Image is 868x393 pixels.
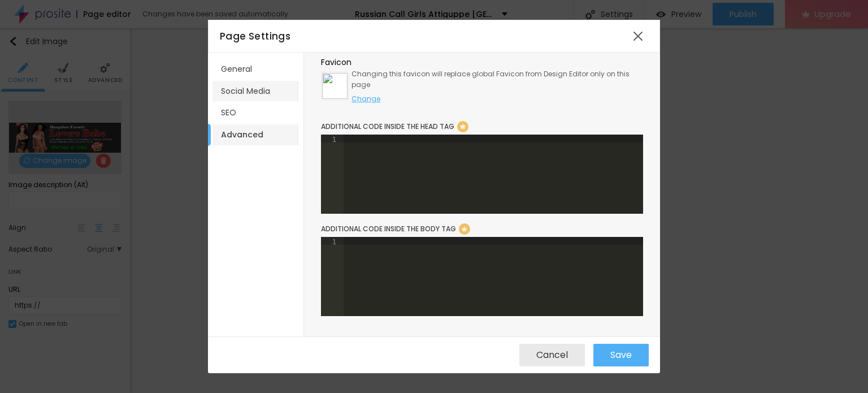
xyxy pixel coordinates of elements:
[212,124,299,145] li: Advanced
[321,57,351,68] span: Favicon
[220,29,290,43] span: Page Settings
[593,344,649,366] button: Save
[321,237,344,245] div: 1
[212,102,299,123] li: SEO
[536,350,568,360] span: Cancel
[212,59,299,80] li: General
[321,122,454,131] span: Additional code inside the HEAD tag
[351,94,380,103] span: Change
[321,135,344,142] div: 1
[610,350,632,360] span: Save
[322,73,348,99] img: 769436
[519,344,585,366] button: Cancel
[321,224,456,234] span: Additional code inside the BODY tag
[212,81,299,102] li: Social Media
[351,68,643,90] span: Changing this favicon will replace global Favicon from Design Editor only on this page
